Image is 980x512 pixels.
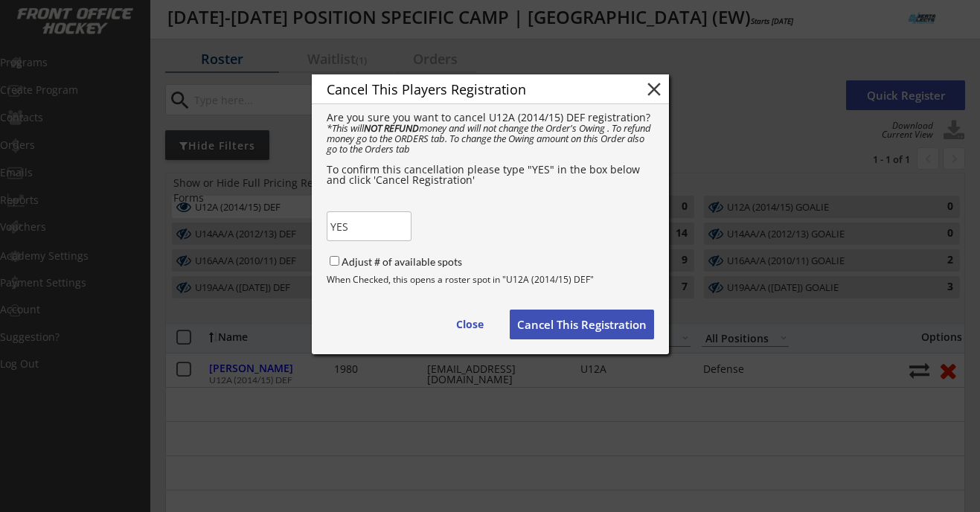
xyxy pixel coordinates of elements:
em: *This will money and will not change the Order's Owing . To refund money go to the ORDERS tab. To... [327,121,653,156]
div: When Checked, this opens a roster spot in "U12A (2014/15) DEF" [327,275,654,284]
div: Cancel This Players Registration [327,83,620,96]
div: Are you sure you want to cancel U12A (2014/15) DEF registration? To confirm this cancellation ple... [327,112,654,185]
strong: NOT REFUND [364,121,419,135]
button: Cancel This Registration [510,310,654,339]
label: Adjust # of available spots [342,255,462,268]
button: Close [438,310,502,339]
button: close [643,78,665,100]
